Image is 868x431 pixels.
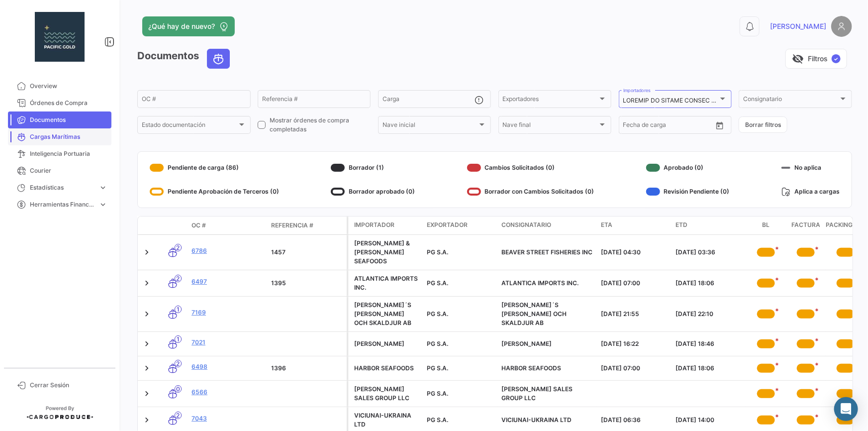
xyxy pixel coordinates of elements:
[175,385,182,393] span: 0
[503,123,598,130] span: Nave final
[501,416,572,424] span: VICIUNAI-UKRAINA LTD
[791,220,820,230] span: Factura
[672,216,746,234] datatable-header-cell: ETD
[142,389,152,399] a: Expand/Collapse Row
[383,123,478,130] span: Nave inicial
[427,310,493,319] div: PG S.A.
[142,363,152,373] a: Expand/Collapse Row
[467,160,594,176] div: Cambios Solicitados (0)
[354,239,419,266] div: [PERSON_NAME] & [PERSON_NAME] SEAFOODS
[30,115,107,124] span: Documentos
[30,149,107,158] span: Inteligencia Portuaria
[192,221,206,230] span: OC #
[501,248,592,256] span: BEAVER STREET FISHERIES INC
[175,244,182,251] span: 2
[834,397,858,421] div: Abrir Intercom Messenger
[98,200,107,209] span: expand_more
[792,53,804,65] span: visibility_off
[826,216,866,234] datatable-header-cell: Packing List
[8,145,111,162] a: Inteligencia Portuaria
[188,217,267,234] datatable-header-cell: OC #
[675,416,742,425] div: [DATE] 14:00
[8,128,111,145] a: Cargas Marítimas
[601,364,668,373] div: [DATE] 07:00
[354,274,419,292] div: ATLANTICA IMPORTS INC.
[675,220,687,229] span: ETD
[675,339,742,348] div: [DATE] 18:46
[30,381,107,390] span: Cerrar Sesión
[427,416,493,425] div: PG S.A.
[601,279,668,288] div: [DATE] 07:00
[675,248,742,257] div: [DATE] 03:36
[331,160,415,176] div: Borrador (1)
[142,16,235,36] button: ¿Qué hay de nuevo?
[597,216,672,234] datatable-header-cell: ETA
[192,388,263,397] a: 6566
[207,49,229,68] button: Ocean
[501,364,561,372] span: HARBOR SEAFOODS
[646,184,730,200] div: Revisión Pendiente (0)
[427,389,493,398] div: PG S.A.
[8,111,111,128] a: Documentos
[192,246,263,255] a: 6786
[35,12,85,62] img: 47d2737c-ca64-4be4-8c0e-90a095a31fb8.jpg
[763,220,770,230] span: BL
[175,360,182,367] span: 2
[427,339,493,348] div: PG S.A.
[501,340,552,347] span: ARBI DARIO SPA
[142,415,152,425] a: Expand/Collapse Row
[192,277,263,286] a: 6497
[826,220,866,230] span: Packing List
[175,412,182,419] span: 2
[142,278,152,288] a: Expand/Collapse Row
[601,416,668,425] div: [DATE] 06:36
[331,184,415,200] div: Borrador aprobado (0)
[354,339,419,348] div: [PERSON_NAME]
[427,220,468,229] span: Exportador
[150,160,279,176] div: Pendiente de carga (86)
[354,364,419,373] div: HARBOR SEAFOODS
[30,183,95,192] span: Estadísticas
[148,21,215,31] span: ¿Qué hay de nuevo?
[497,216,597,234] datatable-header-cell: Consignatario
[175,335,182,343] span: 1
[675,310,742,319] div: [DATE] 22:10
[601,248,668,257] div: [DATE] 04:30
[30,200,95,209] span: Herramientas Financieras
[271,221,313,230] span: Referencia #
[743,97,839,104] span: Consignatario
[601,220,612,229] span: ETA
[354,220,394,229] span: Importador
[501,385,573,402] span: CONRAD SALES GROUP LLC
[142,309,152,319] a: Expand/Collapse Row
[30,132,107,141] span: Cargas Marítimas
[770,21,826,31] span: [PERSON_NAME]
[137,49,233,69] h3: Documentos
[8,78,111,95] a: Overview
[158,221,188,229] datatable-header-cell: Modo de Transporte
[175,275,182,282] span: 2
[271,279,343,288] div: 1395
[192,338,263,347] a: 7021
[30,99,107,108] span: Órdenes de Compra
[30,166,107,175] span: Courier
[354,301,419,327] div: [PERSON_NAME]´S [PERSON_NAME] OCH SKALDJUR AB
[354,385,419,403] div: [PERSON_NAME] SALES GROUP LLC
[192,362,263,371] a: 6498
[30,82,107,91] span: Overview
[786,216,826,234] datatable-header-cell: Factura
[739,116,787,133] button: Borrar filtros
[781,160,840,176] div: No aplica
[192,414,263,423] a: 7043
[503,97,598,104] span: Exportadores
[354,411,419,429] div: VICIUNAI-UKRAINA LTD
[427,364,493,373] div: PG S.A.
[501,220,551,229] span: Consignatario
[427,279,493,288] div: PG S.A.
[785,49,847,69] button: visibility_offFiltros✓
[601,339,668,348] div: [DATE] 16:22
[646,160,730,176] div: Aprobado (0)
[142,339,152,349] a: Expand/Collapse Row
[267,217,347,234] datatable-header-cell: Referencia #
[746,216,786,234] datatable-header-cell: BL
